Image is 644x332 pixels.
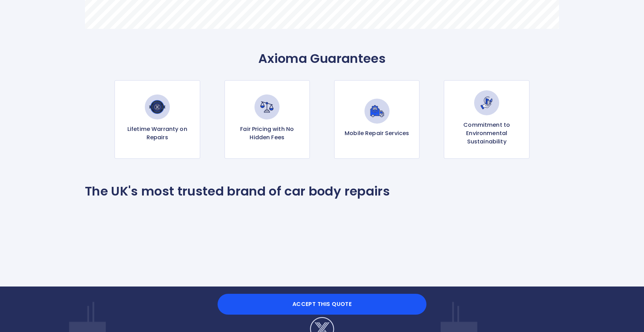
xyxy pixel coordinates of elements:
[474,90,499,115] img: Commitment to Environmental Sustainability
[345,129,409,138] p: Mobile Repair Services
[230,125,304,142] p: Fair Pricing with No Hidden Fees
[145,94,170,119] img: Lifetime Warranty on Repairs
[218,294,426,315] button: Accept this Quote
[120,125,194,142] p: Lifetime Warranty on Repairs
[85,210,559,259] iframe: Customer reviews powered by Trustpilot
[85,184,390,199] p: The UK's most trusted brand of car body repairs
[85,51,559,66] p: Axioma Guarantees
[364,99,390,124] img: Mobile Repair Services
[450,121,523,146] p: Commitment to Environmental Sustainability
[254,94,280,119] img: Fair Pricing with No Hidden Fees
